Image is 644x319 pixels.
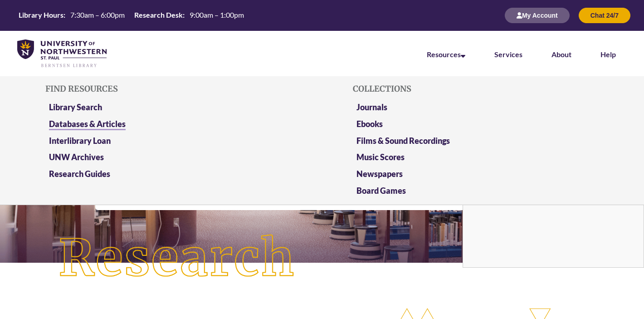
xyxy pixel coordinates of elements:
[49,169,110,179] a: Research Guides
[356,186,406,196] a: Board Games
[49,152,104,162] a: UNW Archives
[463,113,644,268] div: Chat With Us
[49,102,102,112] a: Library Search
[427,50,465,59] a: Resources
[356,152,405,162] a: Music Scores
[356,169,403,179] a: Newspapers
[551,50,571,59] a: About
[356,136,450,146] a: Films & Sound Recordings
[494,50,522,59] a: Services
[353,84,599,93] h5: Collections
[49,136,111,146] a: Interlibrary Loan
[356,102,387,112] a: Journals
[600,50,616,59] a: Help
[356,119,383,129] a: Ebooks
[17,39,107,68] img: UNWSP Library Logo
[45,84,291,93] h5: Find Resources
[49,119,126,130] a: Databases & Articles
